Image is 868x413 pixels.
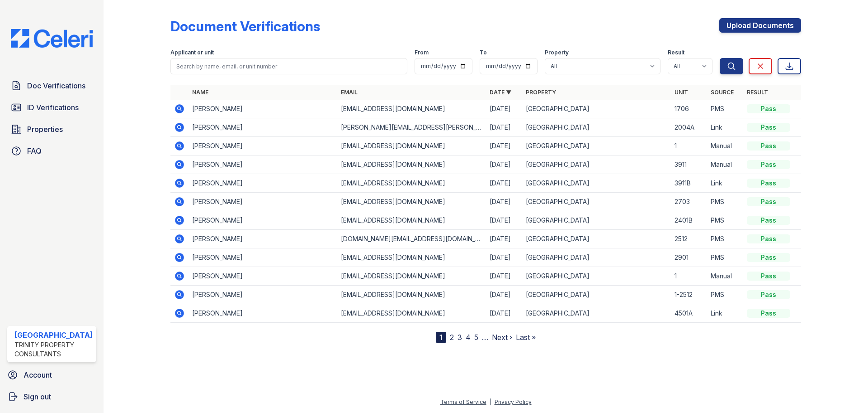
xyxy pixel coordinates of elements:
span: FAQ [27,146,42,156]
td: [GEOGRAPHIC_DATA] [522,118,671,137]
div: Pass [747,123,790,132]
label: Result [668,49,684,56]
td: [GEOGRAPHIC_DATA] [522,100,671,118]
td: [GEOGRAPHIC_DATA] [522,193,671,211]
td: 1 [671,267,707,286]
td: [EMAIL_ADDRESS][DOMAIN_NAME] [337,211,486,230]
td: [GEOGRAPHIC_DATA] [522,174,671,193]
td: [PERSON_NAME][EMAIL_ADDRESS][PERSON_NAME][DOMAIN_NAME] [337,118,486,137]
div: Trinity Property Consultants [14,340,93,359]
td: [DATE] [486,100,522,118]
div: Pass [747,104,790,113]
td: [PERSON_NAME] [189,230,337,248]
td: [GEOGRAPHIC_DATA] [522,304,671,323]
div: Pass [747,290,790,299]
a: Account [4,366,100,384]
td: [GEOGRAPHIC_DATA] [522,286,671,304]
a: Upload Documents [719,18,801,33]
td: [EMAIL_ADDRESS][DOMAIN_NAME] [337,174,486,193]
td: Manual [707,155,743,174]
td: [PERSON_NAME] [189,267,337,286]
td: Link [707,118,743,137]
a: Email [341,89,358,96]
td: PMS [707,211,743,230]
div: Pass [747,272,790,281]
td: [DATE] [486,304,522,323]
a: 5 [474,333,478,342]
td: Manual [707,267,743,286]
td: 2901 [671,248,707,267]
div: Pass [747,179,790,188]
a: Last » [516,333,536,342]
td: [EMAIL_ADDRESS][DOMAIN_NAME] [337,304,486,323]
td: 2401B [671,211,707,230]
a: FAQ [7,142,96,160]
a: Source [711,89,734,96]
td: [GEOGRAPHIC_DATA] [522,267,671,286]
td: [DATE] [486,137,522,155]
td: [PERSON_NAME] [189,137,337,155]
a: Next › [492,333,512,342]
td: 4501A [671,304,707,323]
td: [EMAIL_ADDRESS][DOMAIN_NAME] [337,100,486,118]
td: [PERSON_NAME] [189,118,337,137]
td: PMS [707,230,743,248]
td: [PERSON_NAME] [189,211,337,230]
span: Sign out [24,391,51,402]
td: [GEOGRAPHIC_DATA] [522,230,671,248]
td: [EMAIL_ADDRESS][DOMAIN_NAME] [337,155,486,174]
td: [PERSON_NAME] [189,174,337,193]
td: [GEOGRAPHIC_DATA] [522,155,671,174]
input: Search by name, email, or unit number [170,58,407,74]
button: Sign out [4,388,100,406]
a: Property [526,89,556,96]
a: Privacy Policy [495,398,532,405]
td: [DATE] [486,230,522,248]
td: [DOMAIN_NAME][EMAIL_ADDRESS][DOMAIN_NAME] [337,230,486,248]
a: Terms of Service [440,398,486,405]
td: [DATE] [486,267,522,286]
a: ID Verifications [7,98,96,117]
td: Link [707,174,743,193]
img: CE_Logo_Blue-a8612792a0a2168367f1c8372b55b34899dd931a85d93a1a3d3e32e68fde9ad4.png [4,29,100,48]
a: 4 [466,333,471,342]
td: [DATE] [486,118,522,137]
td: [GEOGRAPHIC_DATA] [522,137,671,155]
label: To [480,49,487,56]
td: [DATE] [486,286,522,304]
div: Pass [747,197,790,206]
td: [PERSON_NAME] [189,155,337,174]
div: Pass [747,253,790,262]
td: [PERSON_NAME] [189,193,337,211]
td: 3911B [671,174,707,193]
td: 2004A [671,118,707,137]
label: Property [545,49,569,56]
td: [DATE] [486,174,522,193]
a: Result [747,89,768,96]
td: [EMAIL_ADDRESS][DOMAIN_NAME] [337,286,486,304]
td: PMS [707,286,743,304]
a: Name [192,89,208,96]
td: [DATE] [486,193,522,211]
a: Unit [675,89,688,96]
td: [EMAIL_ADDRESS][DOMAIN_NAME] [337,267,486,286]
td: 1 [671,137,707,155]
td: Manual [707,137,743,155]
td: [DATE] [486,248,522,267]
span: Properties [27,124,63,135]
td: 3911 [671,155,707,174]
td: [PERSON_NAME] [189,248,337,267]
td: [GEOGRAPHIC_DATA] [522,211,671,230]
td: 2512 [671,230,707,248]
div: Pass [747,234,790,243]
td: Link [707,304,743,323]
td: [DATE] [486,155,522,174]
td: [EMAIL_ADDRESS][DOMAIN_NAME] [337,248,486,267]
a: 3 [458,333,462,342]
a: 2 [450,333,454,342]
div: Pass [747,160,790,169]
label: From [415,49,429,56]
td: [GEOGRAPHIC_DATA] [522,248,671,267]
a: Properties [7,120,96,138]
td: PMS [707,193,743,211]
